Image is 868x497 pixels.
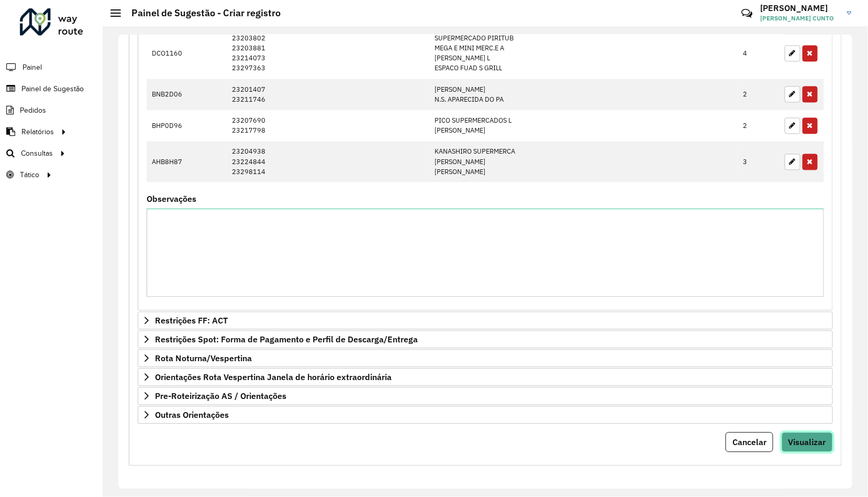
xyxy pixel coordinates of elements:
[155,316,228,325] span: Restrições FF: ACT
[227,27,429,79] td: 23203802 23203881 23214073 23297363
[155,354,252,362] span: Rota Noturna/Vespertina
[138,349,833,367] a: Rota Noturna/Vespertina
[782,432,833,452] button: Visualizar
[147,79,227,110] td: BNB2D06
[738,27,780,79] td: 4
[155,410,229,419] span: Outras Orientações
[429,110,738,141] td: PICO SUPERMERCADOS L [PERSON_NAME]
[736,2,758,25] a: Contato Rápido
[761,3,839,13] h3: [PERSON_NAME]
[138,368,833,386] a: Orientações Rota Vespertina Janela de horário extraordinária
[147,192,196,205] label: Observações
[738,79,780,110] td: 2
[227,141,429,182] td: 23204938 23224844 23298114
[227,79,429,110] td: 23201407 23211746
[138,311,833,329] a: Restrições FF: ACT
[429,27,738,79] td: SUPERMERCADO PIRITUB MEGA E MINI MERC.E A [PERSON_NAME] L ESPACO FUAD S GRILL
[21,126,54,137] span: Relatórios
[429,79,738,110] td: [PERSON_NAME] N.S. APARECIDA DO PA
[147,141,227,182] td: AHB8H87
[20,105,46,116] span: Pedidos
[726,432,773,452] button: Cancelar
[788,437,826,447] span: Visualizar
[138,406,833,424] a: Outras Orientações
[21,148,53,159] span: Consultas
[147,27,227,79] td: DCO1160
[138,387,833,405] a: Pre-Roteirização AS / Orientações
[138,330,833,348] a: Restrições Spot: Forma de Pagamento e Perfil de Descarga/Entrega
[155,335,418,343] span: Restrições Spot: Forma de Pagamento e Perfil de Descarga/Entrega
[155,392,286,400] span: Pre-Roteirização AS / Orientações
[155,373,392,381] span: Orientações Rota Vespertina Janela de horário extraordinária
[738,141,780,182] td: 3
[23,62,42,73] span: Painel
[227,110,429,141] td: 23207690 23217798
[121,7,281,19] h2: Painel de Sugestão - Criar registro
[147,110,227,141] td: BHP0D96
[429,141,738,182] td: KANASHIRO SUPERMERCA [PERSON_NAME] [PERSON_NAME]
[761,14,839,23] span: [PERSON_NAME] CUNTO
[732,437,766,447] span: Cancelar
[21,83,84,94] span: Painel de Sugestão
[20,169,39,180] span: Tático
[738,110,780,141] td: 2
